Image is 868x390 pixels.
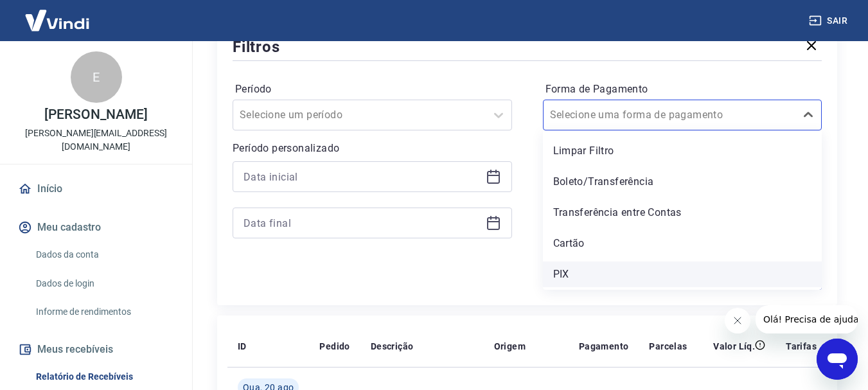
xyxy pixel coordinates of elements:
a: Relatório de Recebíveis [31,364,177,390]
p: Descrição [371,340,414,353]
iframe: Fechar mensagem [725,308,750,333]
img: Vindi [15,1,99,40]
p: [PERSON_NAME] [44,108,147,121]
div: Limpar Filtro [543,138,822,164]
p: Origem [494,340,526,353]
a: Dados da conta [31,242,177,268]
div: Transferência entre Contas [543,200,822,226]
input: Data inicial [244,167,481,186]
div: Cartão [543,231,822,256]
button: Meus recebíveis [15,335,177,364]
p: Período personalizado [233,141,512,156]
iframe: Mensagem da empresa [756,305,858,333]
label: Forma de Pagamento [545,82,820,97]
a: Dados de login [31,270,177,297]
a: Informe de rendimentos [31,299,177,325]
iframe: Botão para abrir a janela de mensagens [817,339,858,380]
p: Valor Líq. [713,340,755,353]
span: Olá! Precisa de ajuda? [8,9,108,19]
a: Início [15,175,177,203]
p: [PERSON_NAME][EMAIL_ADDRESS][DOMAIN_NAME] [10,127,182,154]
input: Data final [244,213,481,233]
button: Sair [806,9,853,33]
p: ID [238,340,247,353]
button: Meu cadastro [15,213,177,242]
p: Pagamento [579,340,629,353]
p: Parcelas [649,340,687,353]
div: E [71,51,122,103]
p: Tarifas [786,340,817,353]
h5: Filtros [233,37,280,57]
div: PIX [543,261,822,287]
p: Pedido [319,340,350,353]
label: Período [235,82,509,97]
div: Boleto/Transferência [543,169,822,195]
